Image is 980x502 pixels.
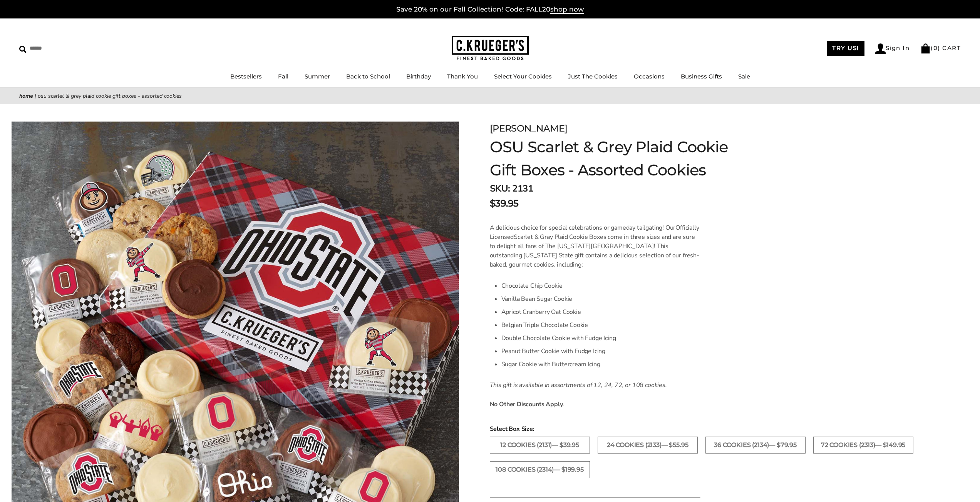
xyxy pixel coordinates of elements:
[501,345,700,358] li: Peanut Butter Cookie with Fudge Icing
[19,92,961,100] nav: breadcrumbs
[494,73,552,80] a: Select Your Cookies
[490,197,519,210] span: $39.95
[19,92,33,100] a: Home
[512,182,533,195] span: 2131
[501,279,700,292] li: Chocolate Chip Cookie
[920,43,931,53] img: Bag
[490,437,590,454] label: 12 Cookies (2131)— $39.95
[875,43,910,54] a: Sign In
[396,5,584,14] a: Save 20% on our Fall Collection! Code: FALL20shop now
[490,400,564,409] strong: No Other Discounts Apply.
[230,73,262,80] a: Bestsellers
[501,332,700,345] li: Double Chocolate Cookie with Fudge Icing
[598,437,698,454] label: 24 Cookies (2133)— $55.95
[738,73,750,80] a: Sale
[452,36,529,61] img: C.KRUEGER'S
[447,73,478,80] a: Thank You
[681,73,722,80] a: Business Gifts
[490,182,510,195] strong: SKU:
[501,292,700,305] li: Vanilla Bean Sugar Cookie
[490,135,735,182] h1: OSU Scarlet & Grey Plaid Cookie Gift Boxes - Assorted Cookies
[19,42,111,54] input: Search
[875,43,886,54] img: Account
[827,41,864,56] a: TRY US!
[35,92,36,100] span: |
[550,5,584,14] span: shop now
[346,73,390,80] a: Back to School
[490,381,667,389] em: This gift is available in assortments of 12, 24, 72, or 108 cookies.
[634,73,665,80] a: Occasions
[278,73,288,80] a: Fall
[490,424,961,434] span: Select Box Size:
[933,44,938,52] span: 0
[305,73,330,80] a: Summer
[501,319,700,332] li: Belgian Triple Chocolate Cookie
[501,358,700,371] li: Sugar Cookie with Buttercream Icing
[568,73,618,80] a: Just The Cookies
[501,305,700,319] li: Apricot Cranberry Oat Cookie
[490,461,590,478] label: 108 Cookies (2314)— $199.95
[406,73,431,80] a: Birthday
[490,223,699,241] span: Officially Licensed
[490,122,735,135] div: [PERSON_NAME]
[38,92,182,100] span: OSU Scarlet & Grey Plaid Cookie Gift Boxes - Assorted Cookies
[920,44,961,52] a: (0) CART
[705,437,806,454] label: 36 Cookies (2134)— $79.95
[490,223,700,269] p: A delicious choice for special celebrations or gameday tailgating! Our Scarlet & Gray Plaid Cooki...
[813,437,913,454] label: 72 Cookies (2313)— $149.95
[19,46,27,53] img: Search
